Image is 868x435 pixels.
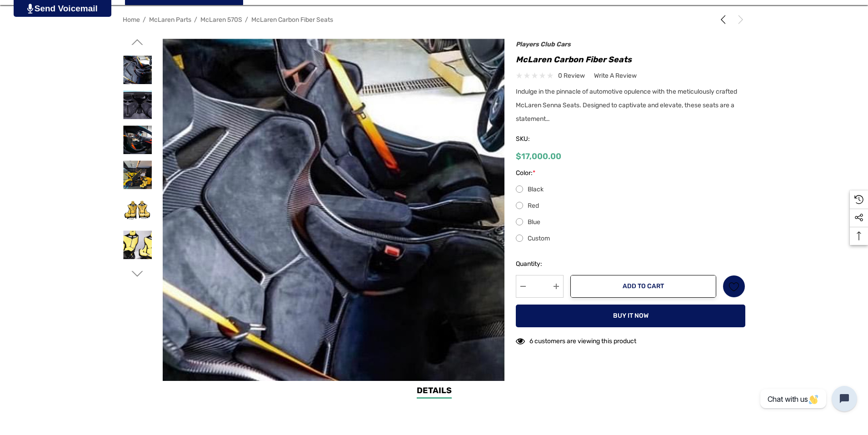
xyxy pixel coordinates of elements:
[123,230,152,259] img: McLaren Senna Seats
[850,231,868,240] svg: Top
[570,275,716,298] button: Add to Cart
[723,275,745,298] a: Wish List
[729,281,739,292] svg: Wish List
[854,195,863,204] svg: Recently Viewed
[516,40,571,48] a: Players Club Cars
[123,55,152,84] img: McLaren Senna Seats
[516,168,745,179] label: Color:
[27,4,33,14] img: PjwhLS0gR2VuZXJhdG9yOiBHcmF2aXQuaW8gLS0+PHN2ZyB4bWxucz0iaHR0cDovL3d3dy53My5vcmcvMjAwMC9zdmciIHhtb...
[516,88,737,123] span: Indulge in the pinnacle of automotive opulence with the meticulously crafted McLaren Senna Seats....
[718,15,731,24] a: Previous
[123,125,152,154] img: McLaren Senna Seats
[516,259,564,270] label: Quantity:
[594,70,637,81] a: Write a Review
[516,133,561,145] span: SKU:
[132,268,143,280] svg: Go to slide 4 of 8
[516,333,636,347] div: 6 customers are viewing this product
[123,12,745,28] nav: Breadcrumb
[123,195,152,224] img: McLaren Senna Seats
[200,16,242,24] a: McLaren 570S
[516,233,745,244] label: Custom
[733,15,745,24] a: Next
[516,217,745,228] label: Blue
[516,305,745,327] button: Buy it now
[516,151,561,161] span: $17,000.00
[417,385,452,399] a: Details
[516,200,745,211] label: Red
[516,184,745,195] label: Black
[854,213,863,222] svg: Social Media
[516,52,745,67] h1: McLaren Carbon Fiber Seats
[149,16,191,24] a: McLaren Parts
[558,70,585,81] span: 0 review
[123,90,152,119] img: McLaren Senna Seats
[594,72,637,80] span: Write a Review
[123,16,140,24] a: Home
[132,36,143,48] svg: Go to slide 2 of 8
[123,160,152,189] img: McLaren Senna Seats
[251,16,333,24] a: McLaren Carbon Fiber Seats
